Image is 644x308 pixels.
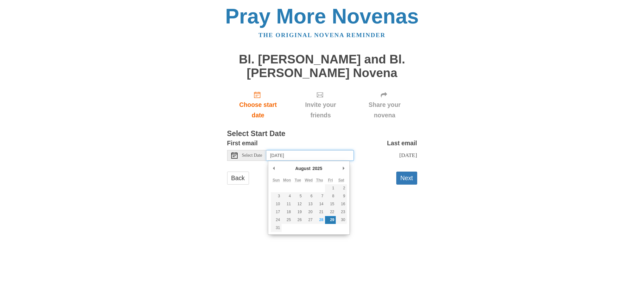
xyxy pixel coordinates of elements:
[328,178,333,182] abbr: Friday
[271,200,282,208] button: 10
[338,178,344,182] abbr: Saturday
[227,53,417,80] h1: Bl. [PERSON_NAME] and Bl. [PERSON_NAME] Novena
[282,200,292,208] button: 11
[336,192,347,200] button: 9
[303,192,314,200] button: 6
[316,178,323,182] abbr: Thursday
[283,178,291,182] abbr: Monday
[292,200,303,208] button: 12
[336,184,347,192] button: 2
[271,208,282,216] button: 17
[271,216,282,224] button: 24
[295,100,346,121] span: Invite your friends
[271,224,282,232] button: 31
[314,216,325,224] button: 28
[227,172,249,185] a: Back
[303,200,314,208] button: 13
[233,100,283,121] span: Choose start date
[387,138,417,148] label: Last email
[303,208,314,216] button: 20
[282,216,292,224] button: 25
[227,86,289,124] a: Choose start date
[336,208,347,216] button: 23
[258,32,386,38] a: The original novena reminder
[325,200,336,208] button: 15
[325,216,336,224] button: 29
[266,150,354,161] input: Use the arrow keys to pick a date
[396,172,417,185] button: Next
[359,100,411,121] span: Share your novena
[292,216,303,224] button: 26
[325,192,336,200] button: 8
[294,164,311,173] div: August
[282,208,292,216] button: 18
[314,208,325,216] button: 21
[227,138,258,148] label: First email
[292,192,303,200] button: 5
[303,216,314,224] button: 27
[282,192,292,200] button: 4
[271,164,277,173] button: Previous Month
[336,200,347,208] button: 16
[292,208,303,216] button: 19
[289,86,352,124] div: Click "Next" to confirm your start date first.
[352,86,417,124] div: Click "Next" to confirm your start date first.
[325,184,336,192] button: 1
[336,216,347,224] button: 30
[399,152,417,158] span: [DATE]
[242,153,262,158] span: Select Date
[314,192,325,200] button: 7
[295,178,301,182] abbr: Tuesday
[225,4,419,28] a: Pray More Novenas
[227,130,417,138] h3: Select Start Date
[305,178,313,182] abbr: Wednesday
[311,164,323,173] div: 2025
[314,200,325,208] button: 14
[271,192,282,200] button: 3
[272,178,280,182] abbr: Sunday
[341,164,347,173] button: Next Month
[325,208,336,216] button: 22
